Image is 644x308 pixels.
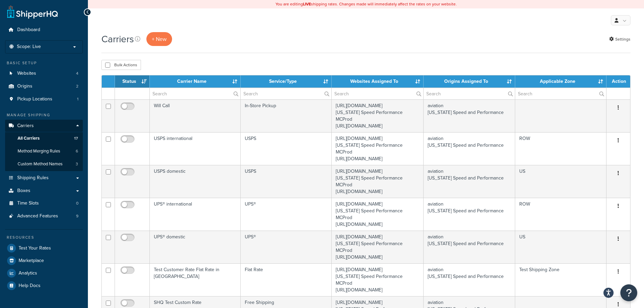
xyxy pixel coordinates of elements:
a: Custom Method Names 3 [5,158,83,170]
span: Scope: Live [17,44,41,50]
input: Search [424,88,515,99]
td: UPS® international [150,198,241,231]
a: Time Slots 0 [5,197,83,210]
h1: Carriers [101,32,134,46]
td: [URL][DOMAIN_NAME] [US_STATE] Speed Performance MCProd [URL][DOMAIN_NAME] [332,198,424,231]
th: Origins Assigned To: activate to sort column ascending [424,75,515,88]
input: Search [515,88,606,99]
td: USPS [241,165,332,198]
a: Origins 2 [5,80,83,93]
a: Websites 4 [5,67,83,80]
td: [URL][DOMAIN_NAME] [US_STATE] Speed Performance MCProd [URL][DOMAIN_NAME] [332,132,424,165]
td: US [515,231,606,263]
td: UPS® domestic [150,231,241,263]
li: Advanced Features [5,210,83,222]
th: Action [606,75,630,88]
span: Marketplace [19,258,44,264]
div: Basic Setup [5,60,83,66]
td: aviation [US_STATE] Speed and Performance [424,99,515,132]
td: ROW [515,198,606,231]
span: 1 [77,96,78,102]
td: [URL][DOMAIN_NAME] [US_STATE] Speed Performance MCProd [URL][DOMAIN_NAME] [332,263,424,296]
span: Shipping Rules [17,175,49,181]
th: Service/Type: activate to sort column ascending [241,75,332,88]
a: Carriers [5,120,83,132]
td: aviation [US_STATE] Speed and Performance [424,263,515,296]
span: Origins [17,84,32,89]
div: Manage Shipping [5,112,83,118]
span: 4 [76,71,78,76]
span: Test Your Rates [19,245,51,251]
span: 17 [74,136,78,141]
a: Help Docs [5,280,83,292]
button: + New [146,32,172,46]
td: UPS® [241,231,332,263]
li: Boxes [5,185,83,197]
th: Websites Assigned To: activate to sort column ascending [332,75,424,88]
td: aviation [US_STATE] Speed and Performance [424,165,515,198]
span: All Carriers [18,136,40,141]
td: Will Call [150,99,241,132]
li: All Carriers [5,132,83,145]
li: Time Slots [5,197,83,210]
span: Time Slots [17,200,39,206]
li: Carriers [5,120,83,171]
span: 2 [76,84,78,89]
a: Marketplace [5,255,83,267]
button: Bulk Actions [101,60,141,70]
a: All Carriers 17 [5,132,83,145]
span: Analytics [19,270,37,276]
button: Open Resource Center [620,284,637,301]
td: [URL][DOMAIN_NAME] [US_STATE] Speed Performance MCProd [URL][DOMAIN_NAME] [332,231,424,263]
span: Dashboard [17,27,40,33]
td: Test Customer Rate Flat Rate in [GEOGRAPHIC_DATA] [150,263,241,296]
span: Custom Method Names [18,161,63,167]
th: Applicable Zone: activate to sort column ascending [515,75,606,88]
li: Analytics [5,267,83,279]
span: Carriers [17,123,34,129]
td: aviation [US_STATE] Speed and Performance [424,132,515,165]
div: Resources [5,235,83,240]
a: Advanced Features 9 [5,210,83,222]
span: Websites [17,71,36,76]
a: Shipping Rules [5,172,83,184]
span: Help Docs [19,283,41,289]
a: Method Merging Rules 6 [5,145,83,158]
td: [URL][DOMAIN_NAME] [US_STATE] Speed Performance MCProd [URL][DOMAIN_NAME] [332,99,424,132]
td: [URL][DOMAIN_NAME] [US_STATE] Speed Performance MCProd [URL][DOMAIN_NAME] [332,165,424,198]
span: 9 [76,213,78,219]
td: aviation [US_STATE] Speed and Performance [424,198,515,231]
th: Status: activate to sort column descending [115,75,150,88]
input: Search [241,88,331,99]
li: Websites [5,67,83,80]
span: 6 [76,148,78,154]
span: Method Merging Rules [18,148,60,154]
a: Pickup Locations 1 [5,93,83,105]
td: In-Store Pickup [241,99,332,132]
td: USPS [241,132,332,165]
li: Origins [5,80,83,93]
a: Dashboard [5,24,83,36]
th: Carrier Name: activate to sort column ascending [150,75,241,88]
td: USPS domestic [150,165,241,198]
input: Search [332,88,423,99]
span: Pickup Locations [17,96,52,102]
span: 3 [76,161,78,167]
li: Custom Method Names [5,158,83,170]
span: Boxes [17,188,30,194]
li: Pickup Locations [5,93,83,105]
span: 0 [76,200,78,206]
td: aviation [US_STATE] Speed and Performance [424,231,515,263]
td: USPS international [150,132,241,165]
li: Method Merging Rules [5,145,83,158]
b: LIVE [303,1,311,7]
a: ShipperHQ Home [7,5,58,19]
a: Test Your Rates [5,242,83,254]
td: UPS® [241,198,332,231]
td: Test Shipping Zone [515,263,606,296]
td: Flat Rate [241,263,332,296]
